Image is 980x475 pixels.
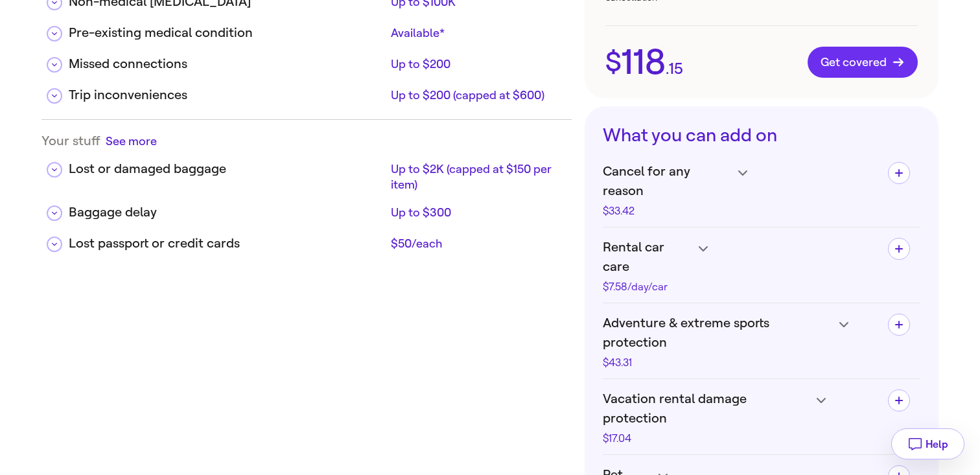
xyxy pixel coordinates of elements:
[603,389,878,444] h4: Vacation rental damage protection$17.04
[888,162,910,184] button: Add Cancel for any reason
[41,75,572,106] div: Trip inconveniencesUp to $200 (capped at $600)
[603,282,692,292] div: $7.58
[666,61,669,76] span: .
[888,389,910,411] button: Add Vacation rental damage protection
[69,203,386,222] div: Baggage delay
[41,44,572,75] div: Missed connectionsUp to $200
[391,161,561,192] div: Up to $2K (capped at $150 per item)
[69,234,386,253] div: Lost passport or credit cards
[603,434,810,444] div: $17.04
[603,238,692,277] span: Rental car care
[41,133,572,149] div: Your stuff
[603,206,731,216] div: $33.42
[603,162,878,216] h4: Cancel for any reason$33.42
[669,61,683,76] span: 15
[391,87,561,103] div: Up to $200 (capped at $600)
[41,192,572,224] div: Baggage delayUp to $300
[106,133,157,149] button: See more
[41,224,572,255] div: Lost passport or credit cards$50/each
[821,56,905,69] span: Get covered
[926,438,948,450] span: Help
[603,389,810,428] span: Vacation rental damage protection
[603,124,920,146] h3: What you can add on
[391,25,561,41] div: Available*
[41,149,572,192] div: Lost or damaged baggageUp to $2K (capped at $150 per item)
[603,162,731,201] span: Cancel for any reason
[605,49,622,76] span: $
[603,238,878,292] h4: Rental car care$7.58/day/car
[69,159,386,179] div: Lost or damaged baggage
[41,13,572,44] div: Pre-existing medical conditionAvailable*
[888,314,910,336] button: Add Adventure & extreme sports protection
[603,314,833,353] span: Adventure & extreme sports protection
[622,45,666,80] span: 118
[603,314,878,368] h4: Adventure & extreme sports protection$43.31
[888,238,910,260] button: Add Rental car care
[391,205,561,220] div: Up to $300
[391,56,561,72] div: Up to $200
[808,47,918,78] button: Get covered
[69,86,386,105] div: Trip inconveniences
[603,358,833,368] div: $43.31
[627,281,668,293] span: /day/car
[891,428,964,459] button: Help
[69,23,386,43] div: Pre-existing medical condition
[69,54,386,74] div: Missed connections
[391,236,561,251] div: $50/each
